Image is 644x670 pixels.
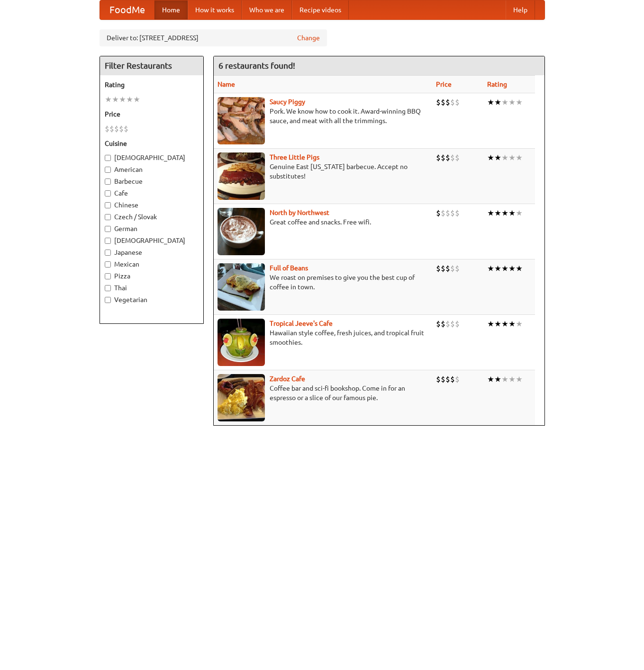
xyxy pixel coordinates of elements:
li: ★ [516,97,523,107]
h4: Filter Restaurants [100,56,203,75]
li: $ [124,124,128,134]
li: $ [445,152,450,163]
li: $ [450,208,455,218]
li: ★ [501,97,508,107]
li: ★ [494,152,501,163]
input: Chinese [105,202,111,208]
li: ★ [508,97,516,107]
input: American [105,167,111,173]
li: ★ [508,263,516,274]
label: Czech / Slovak [105,212,199,222]
a: Name [218,80,235,88]
p: Pork. We know how to cook it. Award-winning BBQ sauce, and meat with all the trimmings. [218,107,429,125]
li: $ [450,374,455,384]
li: $ [441,97,445,107]
li: $ [445,374,450,384]
label: Vegetarian [105,295,199,304]
li: $ [455,152,460,163]
li: $ [450,152,455,163]
label: Pizza [105,271,199,281]
li: ★ [487,374,494,384]
input: Thai [105,285,111,291]
li: ★ [494,263,501,274]
li: $ [455,208,460,218]
a: Who we are [242,0,292,19]
a: Price [436,80,452,88]
li: $ [445,97,450,107]
a: Full of Beans [270,264,308,272]
label: Japanese [105,248,199,257]
li: $ [436,319,441,329]
li: $ [436,208,441,218]
a: Rating [487,80,507,88]
li: ★ [494,319,501,329]
li: ★ [126,94,133,105]
li: $ [455,374,460,384]
li: $ [445,319,450,329]
li: $ [436,152,441,163]
img: jeeves.jpg [218,319,265,366]
label: [DEMOGRAPHIC_DATA] [105,153,199,162]
li: $ [455,263,460,274]
input: Vegetarian [105,297,111,303]
p: Genuine East [US_STATE] barbecue. Accept no substitutes! [218,162,429,181]
li: ★ [133,94,140,105]
h5: Cuisine [105,139,199,148]
li: $ [455,97,460,107]
li: ★ [508,152,516,163]
a: Three Little Pigs [270,153,319,161]
li: ★ [508,319,516,329]
li: $ [109,124,114,134]
label: [DEMOGRAPHIC_DATA] [105,236,199,245]
li: ★ [501,374,508,384]
a: Help [506,0,535,19]
a: How it works [188,0,242,19]
li: ★ [119,94,126,105]
input: Czech / Slovak [105,214,111,220]
label: Barbecue [105,177,199,186]
li: ★ [487,97,494,107]
li: $ [105,124,109,134]
input: Mexican [105,261,111,268]
li: ★ [516,208,523,218]
input: [DEMOGRAPHIC_DATA] [105,238,111,244]
label: Thai [105,283,199,293]
input: German [105,226,111,232]
p: We roast on premises to give you the best cup of coffee in town. [218,273,429,292]
p: Great coffee and snacks. Free wifi. [218,217,429,227]
li: ★ [494,208,501,218]
label: American [105,165,199,174]
img: north.jpg [218,208,265,255]
li: ★ [516,374,523,384]
label: Chinese [105,200,199,210]
li: $ [441,152,445,163]
label: German [105,224,199,233]
li: $ [436,97,441,107]
a: Zardoz Cafe [270,375,305,383]
li: $ [445,263,450,274]
li: $ [114,124,119,134]
a: Saucy Piggy [270,98,305,106]
li: ★ [516,152,523,163]
li: $ [450,263,455,274]
div: Deliver to: [STREET_ADDRESS] [100,29,327,46]
input: Pizza [105,273,111,279]
label: Cafe [105,188,199,198]
li: $ [455,319,460,329]
p: Hawaiian style coffee, fresh juices, and tropical fruit smoothies. [218,328,429,347]
label: Mexican [105,259,199,269]
b: Tropical Jeeve's Cafe [270,320,333,327]
li: ★ [508,208,516,218]
li: ★ [105,94,112,105]
li: $ [445,208,450,218]
a: Change [297,33,320,43]
img: beans.jpg [218,263,265,311]
li: $ [436,374,441,384]
a: North by Northwest [270,209,329,216]
li: ★ [487,152,494,163]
